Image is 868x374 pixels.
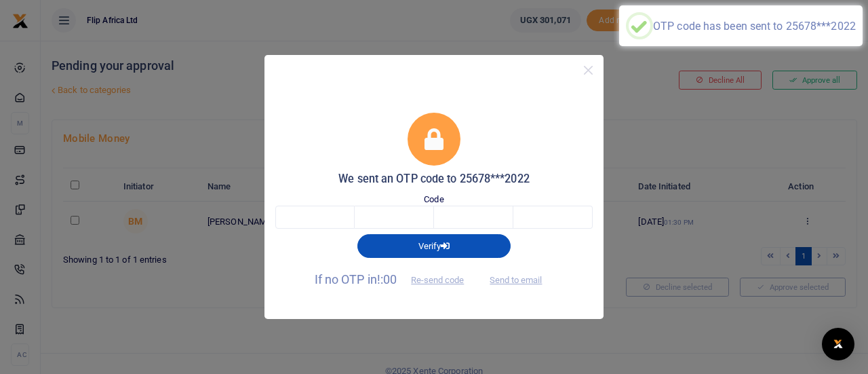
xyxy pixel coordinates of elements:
[578,60,598,80] button: Close
[424,193,443,206] label: Code
[275,172,593,186] h5: We sent an OTP code to 25678***2022
[357,234,511,257] button: Verify
[653,20,856,33] div: OTP code has been sent to 25678***2022
[377,272,397,286] span: !:00
[315,272,476,286] span: If no OTP in
[822,328,854,360] div: Open Intercom Messenger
